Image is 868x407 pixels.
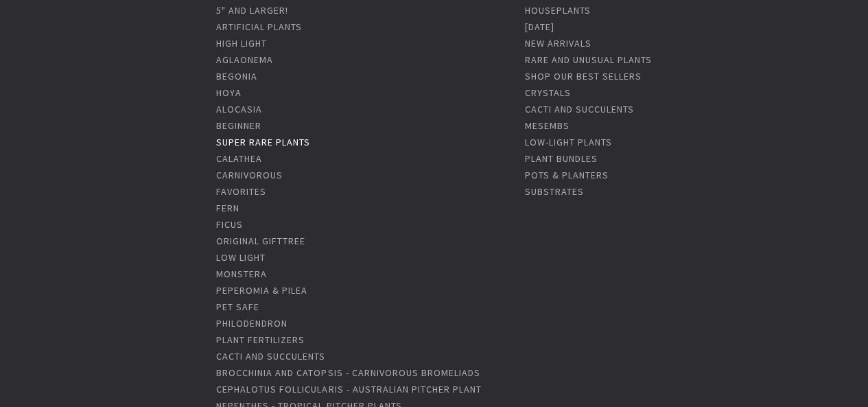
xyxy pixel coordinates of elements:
a: Philodendron [216,317,288,329]
a: Cacti and Succulents [216,350,325,362]
a: Calathea [216,152,262,165]
a: Low Light [216,251,266,264]
a: Substrates [525,185,584,198]
a: Low-light plants [525,136,612,148]
a: Cephalotus Follicularis - Australian Pitcher Plant [216,383,481,395]
a: Alocasia [216,103,262,115]
a: Ficus [216,218,243,231]
a: Plant Fertilizers [216,334,305,346]
a: Monstera [216,268,267,280]
a: Mesembs [525,119,570,132]
a: Carnivorous [216,169,283,181]
a: Pots & Planters [525,169,609,181]
a: Pet Safe [216,301,259,313]
a: Original GiftTree [216,235,305,247]
a: New Arrivals [525,37,591,49]
a: 5" and Larger! [216,4,288,16]
a: Begonia [216,70,257,82]
a: Brocchinia And Catopsis - Carnivorous Bromeliads [216,367,480,379]
a: Plant Bundles [525,152,598,165]
a: Aglaonema [216,54,273,66]
a: Artificial Plants [216,21,302,33]
a: Super Rare Plants [216,136,310,148]
a: [DATE] [525,21,554,33]
a: Fern [216,202,239,214]
a: Peperomia & Pilea [216,284,307,296]
a: Shop Our Best Sellers [525,70,642,82]
a: Favorites [216,185,266,198]
a: Hoya [216,86,242,99]
a: Houseplants [525,4,591,16]
a: Cacti and Succulents [525,103,634,115]
a: Crystals [525,86,571,99]
a: High Light [216,37,267,49]
a: Beginner [216,119,261,132]
a: Rare and Unusual Plants [525,54,652,66]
